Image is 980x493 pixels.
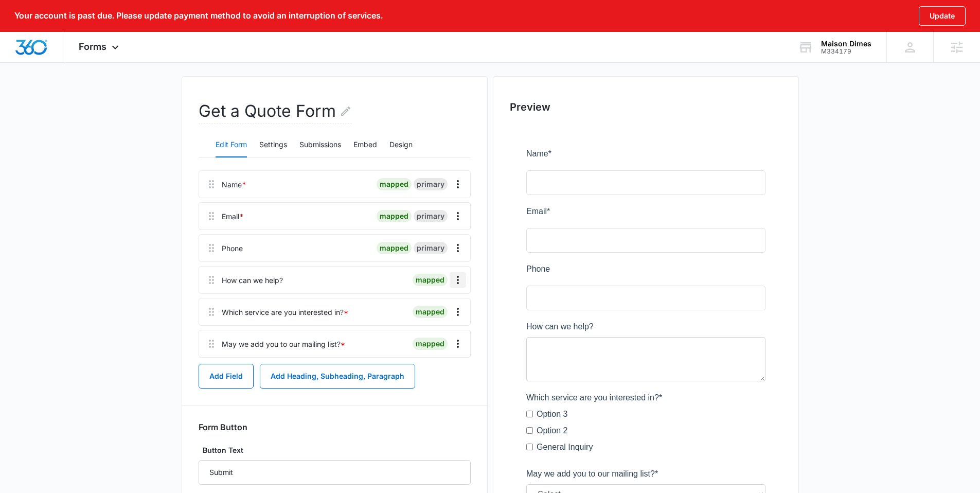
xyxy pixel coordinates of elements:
[413,274,448,286] div: mapped
[260,364,415,389] button: Add Heading, Subheading, Paragraph
[199,422,247,432] h3: Form Button
[414,178,448,190] div: primary
[821,40,871,48] div: account name
[79,41,106,52] span: Forms
[377,178,412,190] div: mapped
[299,133,341,157] button: Submissions
[222,179,246,190] div: Name
[413,306,448,318] div: mapped
[222,243,243,254] div: Phone
[216,133,247,157] button: Edit Form
[199,445,471,456] label: Button Text
[413,338,448,350] div: mapped
[377,210,412,222] div: mapped
[510,99,782,115] h2: Preview
[450,176,466,192] button: Overflow Menu
[63,32,137,62] div: Forms
[340,99,352,124] button: Edit Form Name
[353,133,377,157] button: Embed
[450,336,466,352] button: Overflow Menu
[10,277,41,289] label: Option 2
[199,99,352,124] h2: Get a Quote Form
[414,242,448,254] div: primary
[389,133,413,157] button: Design
[222,307,348,318] div: Which service are you interested in?
[450,240,466,256] button: Overflow Menu
[919,6,966,26] button: Update
[414,210,448,222] div: primary
[10,293,66,306] label: General Inquiry
[450,208,466,224] button: Overflow Menu
[222,339,345,349] div: May we add you to our mailing list?
[7,381,32,390] span: Submit
[222,211,244,222] div: Email
[259,133,287,157] button: Settings
[199,364,254,389] button: Add Field
[222,275,283,286] div: How can we help?
[377,242,412,254] div: mapped
[10,260,41,273] label: Option 3
[450,304,466,320] button: Overflow Menu
[14,11,383,21] p: Your account is past due. Please update payment method to avoid an interruption of services.
[450,272,466,288] button: Overflow Menu
[821,48,871,55] div: account id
